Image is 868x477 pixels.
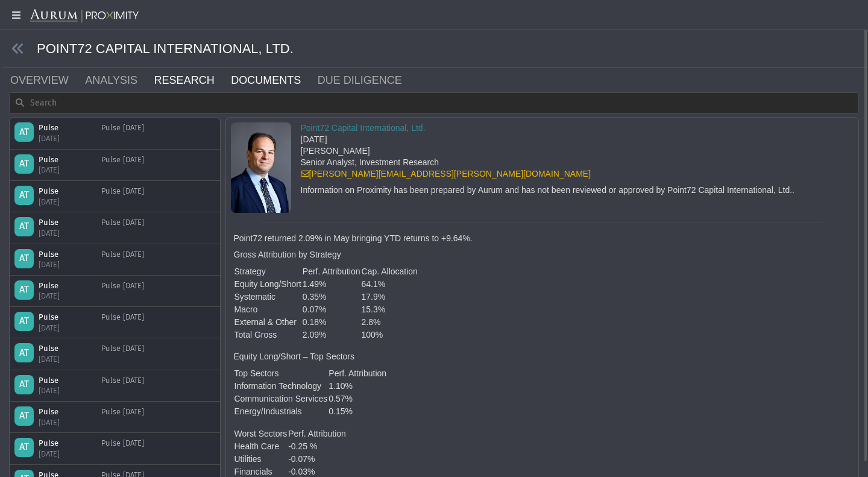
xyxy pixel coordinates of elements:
div: Pulse [39,406,87,417]
td: Energy/Industrials [234,405,329,418]
td: 17.9% [361,291,418,303]
div: Pulse [DATE] [101,249,144,270]
div: Pulse [DATE] [101,312,144,333]
div: Pulse [DATE] [101,406,144,428]
div: Pulse [39,280,87,291]
td: 15.3% [361,303,418,316]
div: Pulse [39,312,87,323]
strong: Point72 returned 2.09% in May bringing YTD returns to +9.64%. [234,233,473,243]
div: [DATE] [39,417,87,428]
strong: Gross Attribution by Strategy [234,250,341,259]
div: Senior Analyst, Investment Research [301,157,795,168]
div: AT [14,217,34,236]
div: [DATE] [39,449,87,460]
div: [DATE] [39,354,87,365]
a: DOCUMENTS [230,68,316,92]
div: Pulse [39,217,87,228]
strong: Equity Long/Short – Top Sectors [234,352,355,361]
td: 1.49% [302,278,361,291]
div: AT [14,312,34,331]
div: Pulse [DATE] [101,280,144,302]
div: AT [14,343,34,362]
a: DUE DILIGENCE [316,68,418,92]
strong: Total Gross [234,330,277,340]
td: Health Care [234,440,288,453]
div: [PERSON_NAME] [301,145,795,157]
td: Systematic [234,291,302,303]
a: OVERVIEW [9,68,84,92]
td: -0.25 % [288,440,347,453]
td: Perf. Attribution [328,367,387,380]
div: Pulse [DATE] [101,343,144,364]
div: Pulse [39,186,87,197]
div: Pulse [DATE] [101,438,144,459]
div: [DATE] [39,228,87,239]
td: Strategy [234,265,302,278]
img: Aurum-Proximity%20white.svg [30,9,139,24]
div: AT [14,249,34,268]
div: Pulse [DATE] [101,154,144,175]
div: Pulse [39,438,87,449]
div: [DATE] [39,165,87,175]
div: [DATE] [39,291,87,302]
a: RESEARCH [153,68,230,92]
td: 64.1% [361,278,418,291]
div: Information on Proximity has been prepared by Aurum and has not been reviewed or approved by Poin... [301,185,795,196]
div: POINT72 CAPITAL INTERNATIONAL, LTD. [2,30,868,68]
a: Point72 Capital International, Ltd. [301,123,426,133]
td: Macro [234,303,302,316]
a: ANALYSIS [84,68,153,92]
td: 0.57% [328,393,387,405]
div: Pulse [39,343,87,354]
div: Pulse [DATE] [101,122,144,144]
td: 0.18% [302,316,361,329]
td: 0.07% [302,303,361,316]
td: Top Sectors [234,367,329,380]
div: [DATE] [39,385,87,396]
div: Pulse [39,375,87,386]
td: 1.10% [328,380,387,393]
div: [DATE] [39,197,87,207]
div: AT [14,438,34,457]
td: -0.07% [288,453,347,466]
div: [DATE] [39,323,87,333]
div: AT [14,406,34,426]
div: Pulse [DATE] [101,217,144,238]
div: [DATE] [39,259,87,270]
div: AT [14,122,34,142]
img: image [231,122,291,213]
td: 100% [361,329,418,341]
div: [DATE] [301,134,795,145]
div: AT [14,154,34,174]
td: 0.15% [328,405,387,418]
td: Information Technology [234,380,329,393]
td: External & Other [234,316,302,329]
td: 2.09% [302,329,361,341]
div: [DATE] [39,133,87,144]
div: AT [14,280,34,300]
div: Pulse [39,122,87,133]
div: AT [14,375,34,394]
td: Perf. Attribution [288,428,347,440]
div: Pulse [DATE] [101,186,144,207]
td: Utilities [234,453,288,466]
td: Cap. Allocation [361,265,418,278]
td: Equity Long/Short [234,278,302,291]
td: Worst Sectors [234,428,288,440]
td: Perf. Attribution [302,265,361,278]
div: Pulse [39,154,87,165]
a: [PERSON_NAME][EMAIL_ADDRESS][PERSON_NAME][DOMAIN_NAME] [301,169,591,178]
div: AT [14,186,34,205]
td: Communication Services [234,393,329,405]
td: 2.8% [361,316,418,329]
div: Pulse [DATE] [101,375,144,396]
td: 0.35% [302,291,361,303]
div: Pulse [39,249,87,260]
